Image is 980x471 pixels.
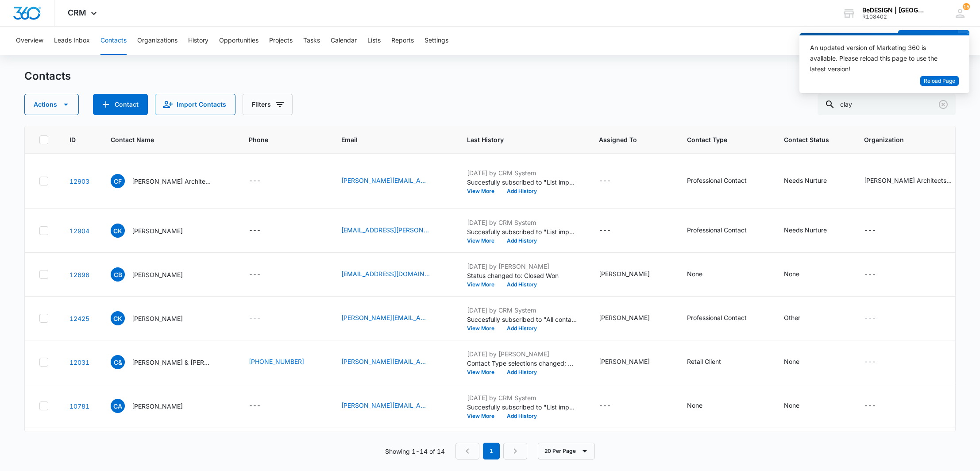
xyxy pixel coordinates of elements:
div: Contact Name - Clay Barker - Select to Edit Field [111,267,199,282]
button: Projects [269,27,293,55]
div: --- [864,357,876,367]
button: Add History [501,282,543,287]
div: account name [862,7,927,14]
p: Status changed to: Closed Won [467,271,578,280]
span: Reload Page [924,77,955,85]
div: --- [864,225,876,236]
button: View More [467,189,501,194]
button: Organizations [137,27,177,55]
div: Contact Name - Clayton Fry Architects llc - Select to Edit Field [111,174,228,188]
p: Showing 1-14 of 14 [385,447,445,456]
div: Phone - - Select to Edit Field [249,313,277,324]
div: [PERSON_NAME] [599,357,650,366]
div: --- [599,176,611,186]
div: None [784,401,799,410]
em: 1 [483,443,500,459]
div: Contact Name - Clayton Katz - Select to Edit Field [111,311,199,325]
span: C& [111,355,125,369]
a: [PERSON_NAME][EMAIL_ADDRESS][PERSON_NAME][DOMAIN_NAME] [341,313,430,322]
span: CF [111,174,125,188]
div: Organization - - Select to Edit Field [864,225,892,236]
div: --- [864,269,876,280]
div: Contact Type - Professional Contact - Select to Edit Field [687,313,763,324]
a: Navigate to contact details page for Clayton & Vivian Kaul [69,359,89,366]
div: None [687,269,702,278]
span: CA [111,399,125,413]
button: Add Contact [898,30,958,51]
div: Contact Status - None - Select to Edit Field [784,269,815,280]
span: Contact Name [111,135,215,144]
div: Contact Status - Other - Select to Edit Field [784,313,816,324]
p: [DATE] by CRM System [467,218,578,227]
button: View More [467,238,501,243]
div: --- [249,269,261,280]
div: None [784,357,799,366]
div: Organization - - Select to Edit Field [864,313,892,324]
span: Email [341,135,433,144]
div: Retail Client [687,357,721,366]
p: [DATE] by [PERSON_NAME] [467,262,578,271]
button: Add History [501,326,543,331]
a: [PHONE_NUMBER] [249,357,304,366]
div: notifications count [963,3,970,10]
div: Phone - - Select to Edit Field [249,225,277,236]
span: CK [111,224,125,238]
span: Assigned To [599,135,653,144]
nav: Pagination [455,443,527,459]
a: Navigate to contact details page for Clay A. Hudson [69,402,89,410]
div: account id [862,14,927,20]
button: Opportunities [219,27,259,55]
p: [PERSON_NAME] Architects llc [132,177,212,186]
span: Contact Status [784,135,830,144]
a: [PERSON_NAME][EMAIL_ADDRESS][PERSON_NAME][DOMAIN_NAME] [341,176,430,185]
div: Organization - - Select to Edit Field [864,357,892,367]
div: Phone - - Select to Edit Field [249,401,277,411]
span: CRM [68,8,86,17]
button: Import Contacts [155,94,235,115]
span: CK [111,311,125,325]
div: Contact Name - Clayton & Vivian Kaul - Select to Edit Field [111,355,228,369]
a: Navigate to contact details page for Clay Barker [69,271,89,278]
div: Email - Chudson@Trinitysignature.Com - Select to Edit Field [341,401,446,411]
div: Email - claybarker@mac.com - Select to Edit Field [341,269,446,280]
p: [PERSON_NAME] [132,270,183,279]
p: [PERSON_NAME] [132,402,183,411]
div: None [784,269,799,278]
div: --- [249,401,261,411]
div: Organization - Clayton Fry Architects, llc - Select to Edit Field [864,176,968,186]
div: Organization - - Select to Edit Field [864,269,892,280]
span: ID [69,135,77,144]
div: Professional Contact [687,176,747,185]
p: [PERSON_NAME] & [PERSON_NAME] [132,358,212,367]
div: Contact Type - None - Select to Edit Field [687,269,718,280]
button: Add History [501,189,543,194]
div: Phone - 7133036103 - Select to Edit Field [249,357,320,367]
p: Succesfully subscribed to "List imported for Exclusive Offer". [467,178,578,187]
div: --- [864,313,876,324]
div: Email - clayton.kaul@gmail.com - Select to Edit Field [341,357,446,367]
p: Succesfully subscribed to "List imported for Exclusive Offer". [467,402,578,412]
div: An updated version of Marketing 360 is available. Please reload this page to use the latest version! [810,42,948,74]
button: Settings [424,27,448,55]
div: None [687,401,702,410]
div: Organization - - Select to Edit Field [864,401,892,411]
div: Email - clayton.fry@gmail.com - Select to Edit Field [341,176,446,186]
div: Contact Status - Needs Nurture - Select to Edit Field [784,225,843,236]
div: Phone - - Select to Edit Field [249,269,277,280]
a: Navigate to contact details page for Clayton Korte [69,227,89,235]
div: Phone - - Select to Edit Field [249,176,277,186]
a: Navigate to contact details page for Clayton Katz [69,315,89,322]
button: Add History [501,238,543,243]
div: Assigned To - Lydia Meeks - Select to Edit Field [599,357,666,367]
div: [PERSON_NAME] Architects, llc [864,176,953,185]
p: Succesfully subscribed to "List imported for Exclusive Offer". [467,227,578,236]
div: Email - Clayton.Katz@compass.com - Select to Edit Field [341,313,446,324]
button: Contacts [100,27,127,55]
button: History [188,27,208,55]
div: --- [864,401,876,411]
a: [EMAIL_ADDRESS][PERSON_NAME][PERSON_NAME][DOMAIN_NAME] [341,225,430,235]
div: Assigned To - - Select to Edit Field [599,176,627,186]
div: Assigned To - - Select to Edit Field [599,225,627,236]
div: --- [249,313,261,324]
div: Contact Type - Retail Client - Select to Edit Field [687,357,737,367]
